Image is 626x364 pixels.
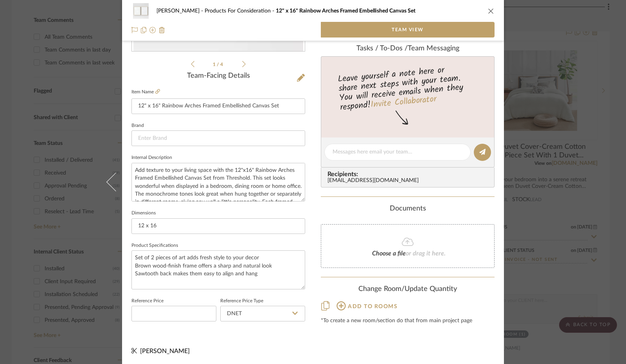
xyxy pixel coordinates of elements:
[321,285,495,294] div: Change Room/Update Quantity
[140,348,190,354] span: [PERSON_NAME]
[131,89,160,95] label: Item Name
[131,72,305,80] div: Team-Facing Details
[131,3,150,19] img: a50b8bad-b55a-4845-bf1d-8bd7599168e6_48x40.jpg
[336,300,398,312] button: Add to rooms
[131,98,305,114] input: Enter Item Name
[131,211,156,215] label: Dimensions
[356,45,408,52] span: Tasks / To-Dos /
[321,45,495,53] div: team Messaging
[276,8,416,14] span: 12" x 16" Rainbow Arches Framed Embellished Canvas Set
[131,130,305,146] input: Enter Brand
[327,178,491,184] div: [EMAIL_ADDRESS][DOMAIN_NAME]
[131,156,172,160] label: Internal Description
[131,244,178,248] label: Product Specifications
[320,62,496,114] div: Leave yourself a note here or share next steps with your team. You will receive emails when they ...
[159,27,165,33] img: Remove from project
[372,250,406,257] span: Choose a file
[131,299,164,303] label: Reference Price
[131,124,144,128] label: Brand
[348,304,398,309] span: Add to rooms
[321,205,495,213] div: Documents
[370,93,437,112] a: Invite Collaborator
[156,8,205,14] span: [PERSON_NAME]
[131,218,305,234] input: Enter the dimensions of this item
[327,171,491,178] span: Recipients:
[321,318,495,324] div: *To create a new room/section do that from main project page
[217,62,220,67] span: /
[392,22,424,37] span: Team View
[220,62,224,67] span: 4
[406,250,446,257] span: or drag it here.
[213,62,217,67] span: 1
[220,299,263,303] label: Reference Price Type
[487,7,495,14] button: close
[205,8,276,14] span: Products For Consideration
